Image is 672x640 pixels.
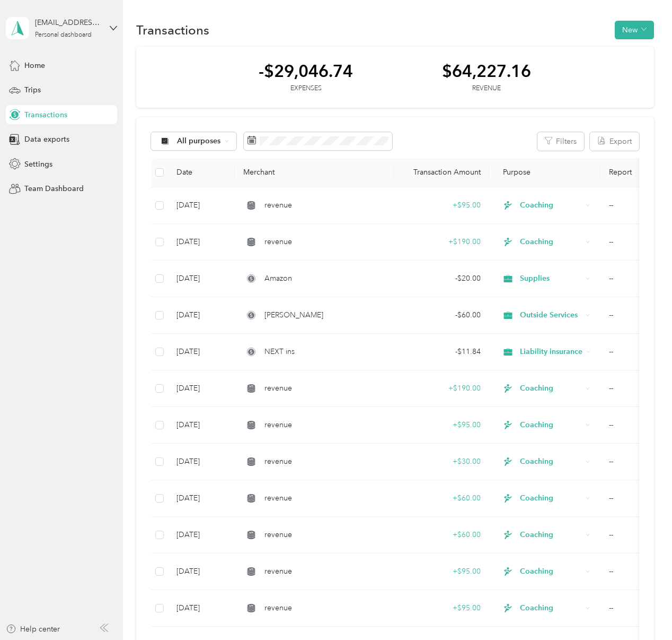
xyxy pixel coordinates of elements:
span: revenue [264,529,292,541]
td: [DATE] [168,444,235,480]
h1: Transactions [136,24,209,36]
span: Team Dashboard [24,183,84,194]
div: + $190.00 [402,236,481,248]
span: [PERSON_NAME] [264,309,323,321]
span: NEXT ins [264,346,295,358]
span: Liability insurance [520,346,582,358]
span: revenue [264,383,292,394]
th: Transaction Amount [394,158,489,187]
div: + $95.00 [402,419,481,431]
div: + $60.00 [402,529,481,541]
td: [DATE] [168,407,235,444]
div: $64,227.16 [442,62,531,80]
span: Coaching [520,456,582,468]
div: - $20.00 [402,273,481,284]
div: Expenses [259,84,353,93]
span: revenue [264,492,292,504]
td: [DATE] [168,187,235,224]
span: Amazon [264,273,292,284]
iframe: Everlance-gr Chat Button Frame [613,581,672,640]
td: [DATE] [168,334,235,370]
span: revenue [264,456,292,468]
button: Filters [537,132,584,151]
td: [DATE] [168,297,235,334]
span: Coaching [520,566,582,577]
span: Outside Services [520,309,582,321]
span: Purpose [498,168,531,177]
div: + $95.00 [402,200,481,211]
span: Coaching [520,200,582,211]
span: Trips [24,84,41,96]
button: Export [590,132,639,151]
span: Coaching [520,602,582,614]
div: Revenue [442,84,531,93]
td: [DATE] [168,370,235,407]
div: + $190.00 [402,383,481,394]
span: Coaching [520,492,582,504]
span: revenue [264,419,292,431]
td: [DATE] [168,553,235,590]
span: Transactions [24,109,67,120]
span: revenue [264,200,292,211]
div: + $95.00 [402,602,481,614]
span: Coaching [520,383,582,394]
div: + $30.00 [402,456,481,468]
span: Coaching [520,236,582,248]
td: [DATE] [168,224,235,261]
td: [DATE] [168,480,235,517]
span: Supplies [520,273,582,284]
td: [DATE] [168,261,235,297]
div: - $60.00 [402,309,481,321]
span: revenue [264,236,292,248]
div: + $95.00 [402,566,481,577]
div: [EMAIL_ADDRESS][DOMAIN_NAME] [35,17,101,28]
span: Settings [24,159,52,170]
span: Coaching [520,419,582,431]
span: revenue [264,566,292,577]
span: revenue [264,602,292,614]
button: Help center [6,624,60,635]
div: - $11.84 [402,346,481,358]
span: Data exports [24,134,69,145]
td: [DATE] [168,590,235,627]
button: New [615,21,654,39]
div: -$29,046.74 [259,62,353,80]
div: + $60.00 [402,492,481,504]
th: Date [168,158,235,187]
span: All purposes [177,137,221,145]
span: Coaching [520,529,582,541]
th: Merchant [235,158,394,187]
span: Home [24,60,45,71]
div: Personal dashboard [35,32,92,38]
td: [DATE] [168,517,235,553]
